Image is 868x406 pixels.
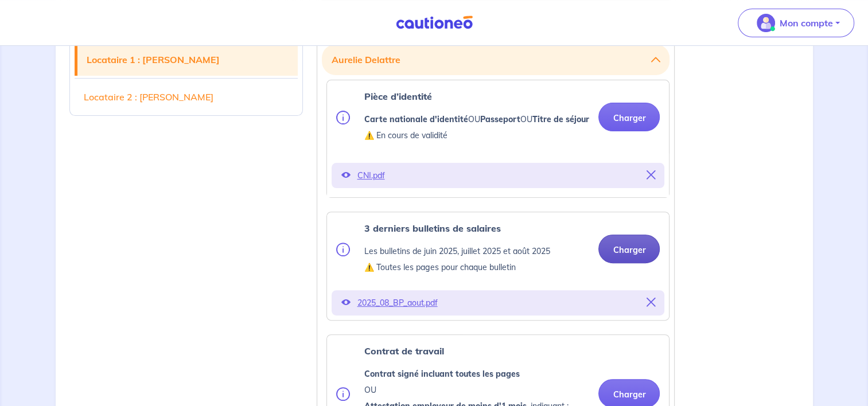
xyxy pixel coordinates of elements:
button: Charger [598,103,660,131]
strong: 3 derniers bulletins de salaires [364,222,500,234]
img: illu_account_valid_menu.svg [757,14,775,32]
div: categoryName: pay-slip, userCategory: cdi [326,212,670,321]
img: info.svg [336,111,350,124]
button: Charger [598,235,660,263]
p: OU OU [364,112,589,126]
button: Supprimer [646,167,655,184]
p: CNI.pdf [357,167,639,184]
strong: Titre de séjour [532,114,589,124]
p: ⚠️ En cours de validité [364,128,589,142]
a: Locataire 2 : [PERSON_NAME] [75,81,298,113]
img: info.svg [336,243,350,256]
span: 2025_08_BP_aout.pdf [357,295,639,311]
p: ⚠️ Toutes les pages pour chaque bulletin [364,260,550,274]
p: Mon compte [780,16,833,30]
strong: Carte nationale d'identité [364,114,468,124]
button: Voir [341,295,350,311]
img: info.svg [336,387,350,401]
button: Voir [341,167,350,184]
p: Les bulletins de juin 2025, juillet 2025 et août 2025 [364,244,550,258]
button: illu_account_valid_menu.svgMon compte [738,9,854,37]
strong: Contrat signé incluant toutes les pages [364,369,519,379]
strong: Passeport [480,114,520,124]
button: Supprimer [646,295,655,311]
a: Locataire 1 : [PERSON_NAME] [77,44,298,76]
strong: Pièce d’identité [364,91,431,102]
button: Aurelie Delattre [331,49,660,71]
img: Cautioneo [391,15,477,30]
strong: Contrat de travail [364,345,443,357]
div: categoryName: national-id, userCategory: cdi [326,80,670,198]
p: OU [364,383,568,397]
